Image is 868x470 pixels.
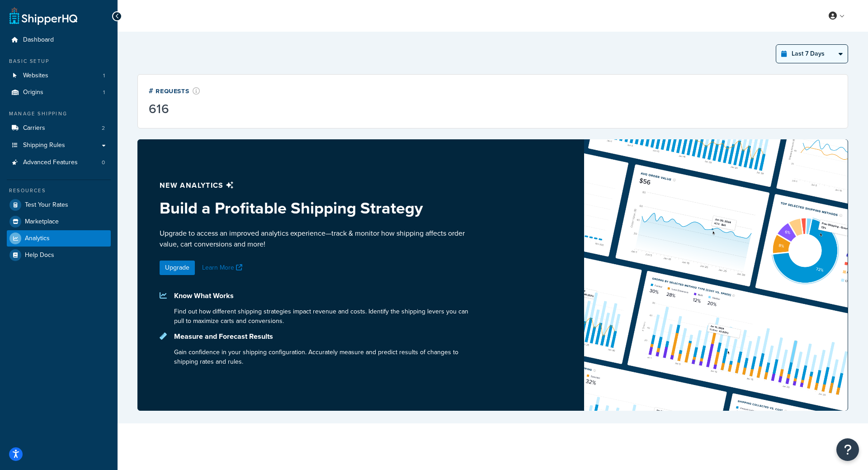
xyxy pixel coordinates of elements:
li: Websites [7,67,111,84]
span: 1 [103,72,105,80]
span: Carriers [23,124,45,132]
span: Dashboard [23,36,54,44]
h3: Build a Profitable Shipping Strategy [160,199,471,217]
span: Origins [23,89,43,96]
a: Origins1 [7,84,111,101]
a: Help Docs [7,247,111,263]
span: Test Your Rates [25,201,68,209]
span: Analytics [25,235,50,242]
span: Help Docs [25,252,54,259]
a: Upgrade [160,261,195,275]
span: 2 [102,124,105,132]
p: Know What Works [174,290,471,302]
div: Manage Shipping [7,110,111,118]
p: New analytics [160,179,471,192]
button: Open Resource Center [836,438,859,461]
span: Advanced Features [23,159,78,166]
p: Gain confidence in your shipping configuration. Accurately measure and predict results of changes... [174,347,471,366]
a: Websites1 [7,67,111,84]
a: Carriers2 [7,120,111,137]
span: Websites [23,72,48,80]
span: Marketplace [25,218,59,226]
a: Dashboard [7,32,111,48]
p: Upgrade to access an improved analytics experience—track & monitor how shipping affects order val... [160,228,471,250]
div: # Requests [149,85,200,96]
span: 0 [102,159,105,166]
a: Test Your Rates [7,197,111,213]
p: Find out how different shipping strategies impact revenue and costs. Identify the shipping levers... [174,307,471,326]
span: 1 [103,89,105,96]
a: Advanced Features0 [7,154,111,171]
li: Carriers [7,120,111,137]
li: Advanced Features [7,154,111,171]
a: Analytics [7,230,111,247]
a: Learn More [202,263,245,272]
div: Resources [7,187,111,195]
a: Marketplace [7,214,111,230]
span: Shipping Rules [23,142,65,149]
div: 616 [149,103,200,115]
li: Origins [7,84,111,101]
a: Shipping Rules [7,137,111,154]
div: Basic Setup [7,57,111,65]
p: Measure and Forecast Results [174,330,471,343]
